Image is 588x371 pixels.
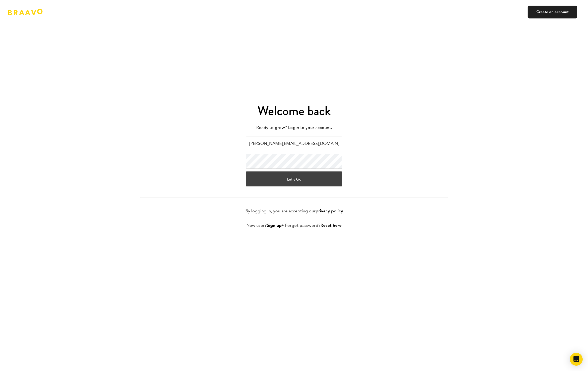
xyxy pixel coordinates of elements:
button: Let's Go [246,171,342,186]
p: By logging in, you are accepting our [245,208,343,215]
a: Reset here [320,224,342,228]
a: privacy policy [316,209,343,213]
span: Welcome back [257,102,331,120]
p: Ready to grow? Login to your account. [140,124,448,132]
input: Email [246,136,342,151]
a: Create an account [528,6,577,18]
p: New user? • Forgot password? [246,223,342,229]
div: Open Intercom Messenger [570,353,583,366]
a: Sign up [267,224,282,228]
span: Support [39,4,58,9]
